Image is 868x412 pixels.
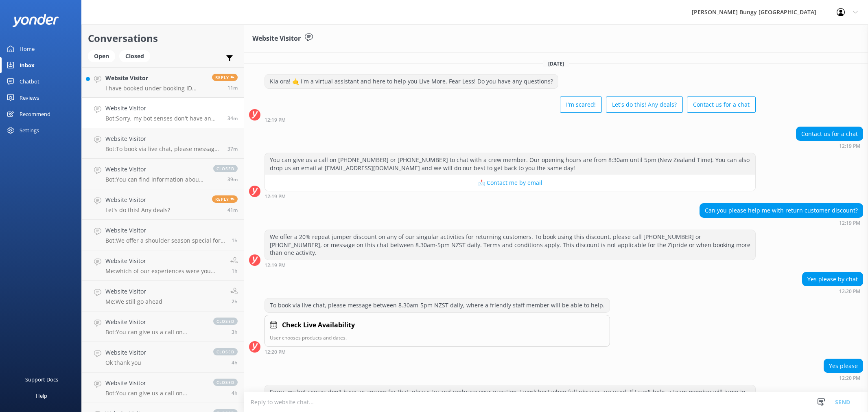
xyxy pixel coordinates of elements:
h4: Website Visitor [105,74,206,83]
p: User chooses products and dates. [270,334,605,342]
h4: Website Visitor [105,104,221,113]
div: Settings [20,122,39,138]
div: Recommend [20,106,50,122]
a: Website VisitorLet's do this! Any deals?Reply41m [82,189,244,220]
h4: Website Visitor [105,195,170,204]
p: Bot: Sorry, my bot senses don't have an answer for that, please try and rephrase your question, I... [105,115,221,122]
button: Let's do this! Any deals? [606,96,683,113]
div: Aug 22 2025 12:19pm (UTC +12:00) Pacific/Auckland [265,262,756,268]
p: Bot: We offer a shoulder season special for the Kawarau Bridge Bungy with Media from the [DATE] t... [105,237,225,244]
a: Open [88,51,119,60]
p: I have booked under booking ID 2449971 for 2pm [105,85,206,92]
button: 📩 Contact me by email [265,175,755,191]
a: Website VisitorI have booked under booking ID 2449971 for 2pmReply11m [82,67,244,98]
a: Closed [119,51,154,60]
strong: 12:19 PM [839,221,860,226]
strong: 12:19 PM [265,263,286,268]
span: Aug 22 2025 12:18pm (UTC +12:00) Pacific/Auckland [227,145,238,152]
div: Aug 22 2025 12:20pm (UTC +12:00) Pacific/Auckland [824,375,863,381]
span: closed [213,165,238,172]
strong: 12:19 PM [265,118,286,123]
strong: 12:20 PM [265,350,286,355]
p: Me: We still go ahead [105,298,162,305]
span: Aug 22 2025 08:49am (UTC +12:00) Pacific/Auckland [232,359,238,366]
h4: Website Visitor [105,348,146,357]
div: Support Docs [25,371,58,388]
strong: 12:20 PM [839,289,860,294]
span: closed [213,379,238,386]
div: Aug 22 2025 12:19pm (UTC +12:00) Pacific/Auckland [265,193,756,199]
div: Can you please help me with return customer discount? [700,204,863,217]
img: yonder-white-logo.png [12,14,59,27]
a: Website VisitorBot:You can give us a call on [PHONE_NUMBER] or [PHONE_NUMBER] to chat with a crew... [82,373,244,403]
h4: Website Visitor [105,379,205,388]
p: Bot: You can give us a call on [PHONE_NUMBER] or [PHONE_NUMBER] to chat with a crew member. Our o... [105,390,205,397]
div: You can give us a call on [PHONE_NUMBER] or [PHONE_NUMBER] to chat with a crew member. Our openin... [265,153,755,175]
div: Reviews [20,90,39,106]
div: Open [88,50,115,62]
button: Contact us for a chat [687,96,756,113]
div: Yes please [824,359,863,373]
p: Bot: To book via live chat, please message on here between 8.30am-5pm NZST daily, where a friendl... [105,145,221,153]
p: Bot: You can give us a call on [PHONE_NUMBER] or [PHONE_NUMBER] to chat with a crew member. Our o... [105,329,205,336]
strong: 12:20 PM [839,376,860,381]
div: Aug 22 2025 12:19pm (UTC +12:00) Pacific/Auckland [796,143,863,149]
div: Closed [119,50,150,62]
div: We offer a 20% repeat jumper discount on any of our singular activities for returning customers. ... [265,230,755,260]
div: Kia ora! 🤙 I'm a virtual assistant and here to help you Live More, Fear Less! Do you have any que... [265,75,558,88]
a: Website VisitorOk thank youclosed4h [82,342,244,373]
span: [DATE] [543,60,569,67]
a: Website VisitorBot:You can give us a call on [PHONE_NUMBER] or [PHONE_NUMBER] to chat with a crew... [82,311,244,342]
span: Aug 22 2025 12:20pm (UTC +12:00) Pacific/Auckland [227,115,238,122]
a: Website VisitorBot:To book via live chat, please message on here between 8.30am-5pm NZST daily, w... [82,128,244,159]
div: Aug 22 2025 12:20pm (UTC +12:00) Pacific/Auckland [265,349,610,355]
div: To book via live chat, please message between 8.30am-5pm NZST daily, where a friendly staff membe... [265,298,610,312]
span: Reply [212,195,238,203]
strong: 12:19 PM [265,194,286,199]
span: Aug 22 2025 11:46am (UTC +12:00) Pacific/Auckland [232,237,238,244]
h4: Website Visitor [105,287,162,296]
h4: Check Live Availability [282,320,355,331]
span: Aug 22 2025 12:43pm (UTC +12:00) Pacific/Auckland [227,84,238,91]
h4: Website Visitor [105,165,205,174]
a: Website VisitorMe:We still go ahead2h [82,281,244,311]
h4: Website Visitor [105,226,225,235]
p: Me: which of our experiences were you after? [105,267,224,275]
span: closed [213,348,238,355]
span: Aug 22 2025 09:22am (UTC +12:00) Pacific/Auckland [232,329,238,335]
p: Bot: You can find information about jobs and apply through the website at [URL][DOMAIN_NAME]. [105,176,205,183]
a: Website VisitorBot:We offer a shoulder season special for the Kawarau Bridge Bungy with Media fro... [82,220,244,250]
p: Ok thank you [105,359,146,366]
div: Aug 22 2025 12:20pm (UTC +12:00) Pacific/Auckland [802,288,863,294]
h4: Website Visitor [105,256,224,265]
a: Website VisitorMe:which of our experiences were you after?1h [82,250,244,281]
div: Home [20,41,35,57]
button: I'm scared! [560,96,602,113]
span: Aug 22 2025 10:59am (UTC +12:00) Pacific/Auckland [232,267,238,274]
div: Help [36,388,47,404]
div: Aug 22 2025 12:19pm (UTC +12:00) Pacific/Auckland [265,117,756,123]
span: Aug 22 2025 12:16pm (UTC +12:00) Pacific/Auckland [227,176,238,183]
a: Website VisitorBot:You can find information about jobs and apply through the website at [URL][DOM... [82,159,244,189]
h4: Website Visitor [105,134,221,143]
span: Aug 22 2025 10:48am (UTC +12:00) Pacific/Auckland [232,298,238,305]
a: Website VisitorBot:Sorry, my bot senses don't have an answer for that, please try and rephrase yo... [82,98,244,128]
div: Aug 22 2025 12:19pm (UTC +12:00) Pacific/Auckland [700,220,863,226]
div: Contact us for a chat [796,127,863,141]
h3: Website Visitor [252,33,301,44]
span: Aug 22 2025 08:15am (UTC +12:00) Pacific/Auckland [232,390,238,397]
span: Aug 22 2025 12:13pm (UTC +12:00) Pacific/Auckland [227,206,238,213]
span: closed [213,318,238,325]
h2: Conversations [88,31,238,46]
h4: Website Visitor [105,318,205,327]
div: Yes please by chat [802,272,863,286]
p: Let's do this! Any deals? [105,206,170,214]
div: Chatbot [20,73,39,90]
div: Inbox [20,57,35,73]
span: Reply [212,74,238,81]
strong: 12:19 PM [839,144,860,149]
